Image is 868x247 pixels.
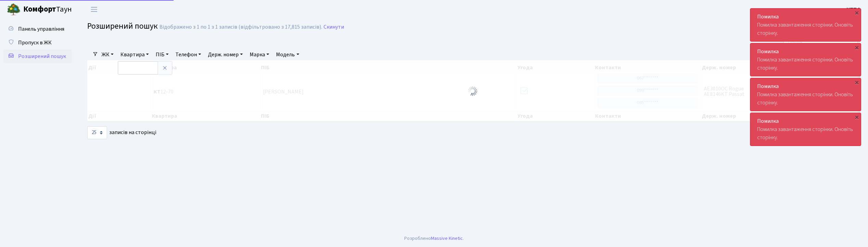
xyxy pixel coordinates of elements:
b: КПП4 [846,6,860,13]
a: ПІБ [153,49,171,60]
div: Помилка завантаження сторінки. Оновіть сторінку. [750,9,861,41]
a: Пропуск в ЖК [3,36,72,49]
a: КПП4 [846,5,860,14]
div: Помилка завантаження сторінки. Оновіть сторінку. [750,43,861,76]
button: Переключити навігацію [86,4,103,15]
a: ЖК [99,49,116,60]
label: записів на сторінці [87,126,156,139]
div: Помилка завантаження сторінки. Оновіть сторінку. [750,113,861,146]
img: Обробка... [467,86,478,97]
a: Розширений пошук [3,49,72,63]
a: Марка [247,49,272,60]
div: Помилка завантаження сторінки. Оновіть сторінку. [750,78,861,111]
strong: Помилка [757,48,779,55]
img: logo.png [7,3,21,16]
strong: Помилка [757,13,779,20]
div: × [853,9,860,16]
span: Таун [23,4,72,15]
div: × [853,114,860,120]
a: Телефон [173,49,204,60]
a: Квартира [118,49,152,60]
select: записів на сторінці [87,126,107,139]
strong: Помилка [757,83,779,90]
div: × [853,44,860,51]
span: Розширений пошук [18,53,66,60]
a: Модель [273,49,302,60]
a: Панель управління [3,22,72,36]
a: Massive Kinetic [431,235,463,242]
div: Відображено з 1 по 1 з 1 записів (відфільтровано з 17,815 записів). [159,24,322,30]
div: Розроблено . [404,235,464,242]
span: Розширений пошук [87,20,158,32]
a: Держ. номер [205,49,246,60]
span: Панель управління [18,25,64,33]
strong: Помилка [757,117,779,125]
div: × [853,79,860,86]
a: Скинути [324,24,344,30]
b: Комфорт [23,4,56,15]
span: Пропуск в ЖК [18,39,52,46]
